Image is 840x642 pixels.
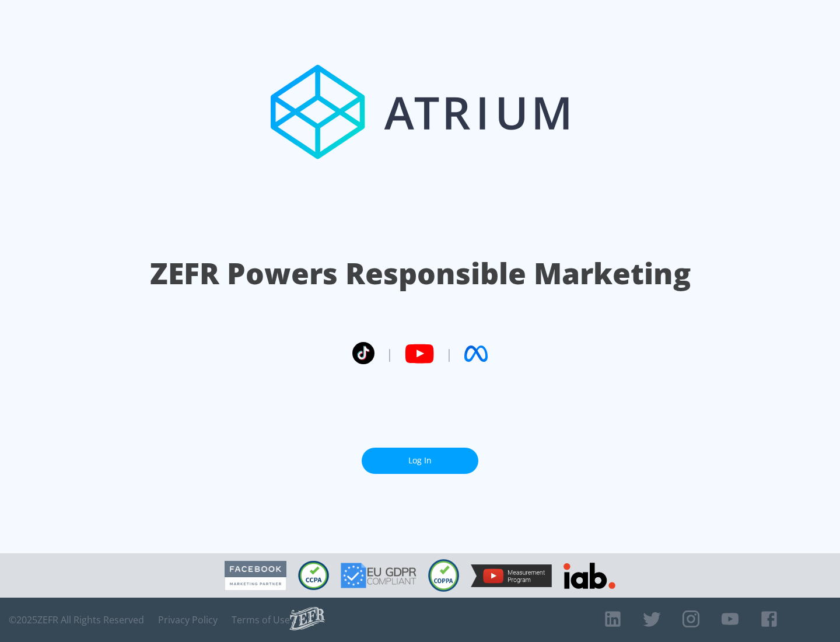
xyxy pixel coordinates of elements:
a: Log In [362,448,478,474]
img: Facebook Marketing Partner [225,561,286,591]
img: GDPR Compliant [341,563,416,588]
h1: ZEFR Powers Responsible Marketing [150,253,691,294]
img: IAB [563,563,615,589]
span: | [446,345,453,362]
img: CCPA Compliant [298,561,329,590]
span: © 2025 ZEFR All Rights Reserved [9,614,144,626]
img: YouTube Measurement Program [471,564,552,587]
a: Terms of Use [232,614,290,626]
a: Privacy Policy [158,614,218,626]
img: COPPA Compliant [428,559,459,592]
span: | [386,345,393,362]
